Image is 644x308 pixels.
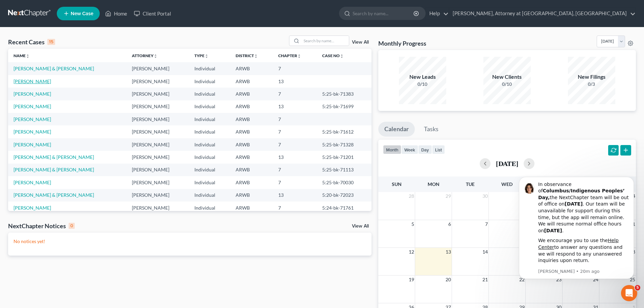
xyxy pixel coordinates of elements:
td: Individual [189,151,230,163]
td: Individual [189,75,230,88]
td: ARWB [230,75,273,88]
td: [PERSON_NAME] [126,125,189,138]
td: Individual [189,100,230,113]
td: [PERSON_NAME] [126,62,189,75]
td: Individual [189,189,230,202]
a: [PERSON_NAME] & [PERSON_NAME] [14,66,94,71]
td: 13 [273,151,317,163]
td: Individual [189,88,230,100]
a: View All [352,224,369,229]
td: ARWB [230,151,273,163]
span: 14 [482,248,488,256]
td: 7 [273,88,317,100]
span: 5 [635,285,640,290]
a: Chapterunfold_more [278,53,301,58]
td: 7 [273,202,317,214]
span: 5 [411,220,415,228]
i: unfold_more [205,54,209,58]
td: ARWB [230,164,273,176]
td: [PERSON_NAME] [126,88,189,100]
span: 20 [445,276,452,284]
a: Calendar [378,122,415,137]
td: 13 [273,75,317,88]
td: [PERSON_NAME] [126,100,189,113]
div: Recent Cases [8,38,55,46]
a: [PERSON_NAME] [14,91,51,97]
div: New Clients [483,73,531,81]
span: 7 [484,220,488,228]
a: [PERSON_NAME], Attorney at [GEOGRAPHIC_DATA], [GEOGRAPHIC_DATA] [449,7,636,20]
a: [PERSON_NAME] [14,103,51,109]
td: [PERSON_NAME] [126,138,189,151]
td: 5:25-bk-71612 [317,125,372,138]
span: New Case [71,11,93,16]
div: 0/10 [483,81,531,88]
td: 7 [273,113,317,125]
a: Districtunfold_more [236,53,258,58]
a: Home [102,7,130,20]
a: Attorneyunfold_more [132,53,158,58]
div: 0 [69,223,75,229]
td: 7 [273,62,317,75]
a: [PERSON_NAME] & [PERSON_NAME] [14,192,94,198]
td: 7 [273,138,317,151]
p: No notices yet! [14,238,366,245]
td: ARWB [230,202,273,214]
td: 5:25-bk-71383 [317,88,372,100]
a: Nameunfold_more [14,53,30,58]
td: 7 [273,164,317,176]
td: ARWB [230,100,273,113]
td: 5:24-bk-71761 [317,202,372,214]
td: 5:25-bk-71113 [317,164,372,176]
button: month [383,145,401,154]
div: 15 [47,39,55,45]
td: ARWB [230,62,273,75]
span: 6 [448,220,452,228]
div: 0/10 [399,81,446,88]
td: ARWB [230,113,273,125]
td: ARWB [230,189,273,202]
span: 30 [482,192,488,200]
td: 5:20-bk-72023 [317,189,372,202]
div: New Leads [399,73,446,81]
a: [PERSON_NAME] [14,180,51,185]
input: Search by name... [302,36,349,46]
span: 28 [408,192,415,200]
span: Sun [392,181,402,187]
h2: [DATE] [496,160,518,167]
td: 13 [273,100,317,113]
td: ARWB [230,125,273,138]
i: unfold_more [153,54,158,58]
div: 0/3 [568,81,615,88]
td: [PERSON_NAME] [126,75,189,88]
span: 13 [445,248,452,256]
a: [PERSON_NAME] & [PERSON_NAME] [14,154,94,160]
td: ARWB [230,176,273,189]
td: [PERSON_NAME] [126,151,189,163]
td: [PERSON_NAME] [126,189,189,202]
a: Case Nounfold_more [322,53,344,58]
i: unfold_more [26,54,30,58]
a: Typeunfold_more [194,53,209,58]
td: 5:25-bk-71699 [317,100,372,113]
td: Individual [189,113,230,125]
td: 13 [273,189,317,202]
span: Tue [466,181,475,187]
td: Individual [189,138,230,151]
button: list [432,145,445,154]
div: New Filings [568,73,615,81]
i: unfold_more [297,54,301,58]
a: Help [426,7,449,20]
a: [PERSON_NAME] [14,142,51,147]
span: 21 [482,276,488,284]
td: 5:25-bk-71328 [317,138,372,151]
iframe: Intercom live chat [621,285,637,301]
